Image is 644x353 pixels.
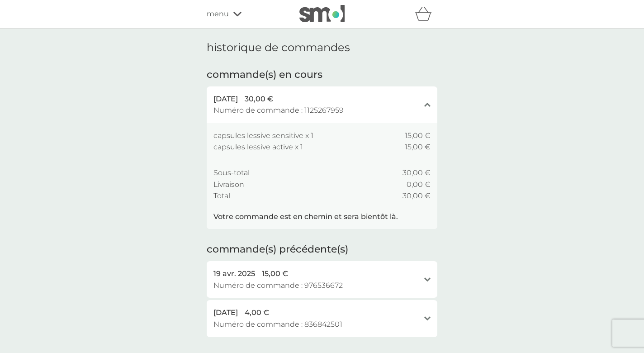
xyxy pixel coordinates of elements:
span: menu [207,8,229,20]
span: [DATE] [213,93,238,105]
span: 30,00 € [402,167,431,179]
span: 15,00 € [262,268,288,280]
span: capsules lessive sensitive x 1 [213,130,313,142]
span: 15,00 € [405,130,431,142]
span: Numéro de commande : 836842501 [213,319,342,330]
h2: commande(s) en cours [207,68,322,82]
span: 19 avr. 2025 [213,268,255,280]
span: Livraison [213,179,244,191]
h1: historique de commandes [207,41,350,54]
img: smol [299,5,345,22]
span: 15,00 € [405,141,431,153]
span: 30,00 € [402,190,431,202]
span: 0,00 € [407,179,431,191]
div: panier [415,5,437,23]
span: Total [213,190,230,202]
span: Numéro de commande : 1125267959 [213,105,344,116]
span: 4,00 € [245,307,269,319]
span: Sous-total [213,167,250,179]
span: [DATE] [213,307,238,319]
h2: commande(s) précédente(s) [207,243,348,257]
span: capsules lessive active x 1 [213,141,303,153]
span: 30,00 € [245,93,273,105]
p: Votre commande est en chemin et sera bientôt là. [213,211,398,223]
span: Numéro de commande : 976536672 [213,280,343,291]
